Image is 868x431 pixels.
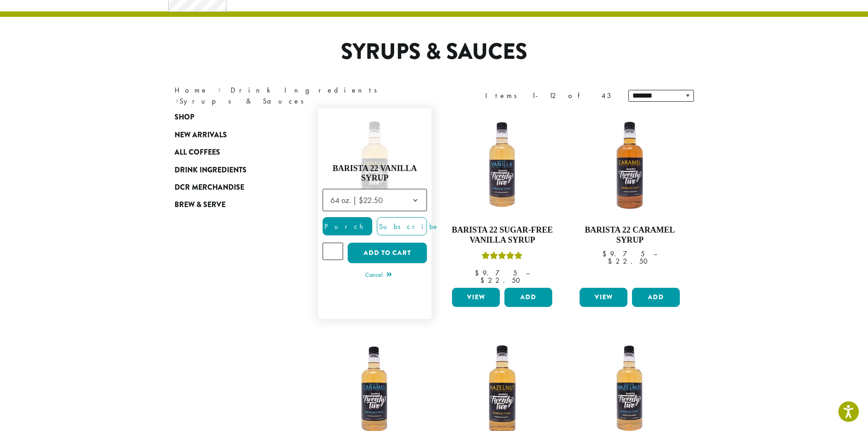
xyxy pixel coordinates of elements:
a: Home [175,85,208,95]
span: DCR Merchandise [175,182,244,193]
span: 64 oz. | $22.50 [330,195,383,205]
h1: Syrups & Sauces [168,39,701,65]
span: 64 oz. | $22.50 [323,189,427,211]
h4: Barista 22 Sugar-Free Vanilla Syrup [450,225,555,245]
img: CARAMEL-1-300x300.png [577,113,682,218]
span: Shop [175,112,194,123]
img: SF-VANILLA-300x300.png [450,113,555,218]
a: Barista 22 Caramel Syrup [577,113,682,284]
h4: Barista 22 Vanilla Syrup [323,164,427,183]
div: Rated 5.00 out of 5 [482,250,523,264]
a: Barista 22 Sugar-Free Vanilla SyrupRated 5.00 out of 5 [450,113,555,284]
bdi: 9.75 [602,249,645,259]
span: All Coffees [175,147,220,158]
span: › [175,93,179,107]
bdi: 22.50 [480,275,524,285]
span: – [653,249,657,259]
bdi: 9.75 [475,268,517,278]
a: Brew & Serve [175,196,284,213]
button: Add [632,288,680,307]
span: $ [475,268,483,278]
a: Rated 5.00 out of 5 [323,113,427,314]
span: – [526,268,529,278]
span: Drink Ingredients [175,165,247,176]
span: New Arrivals [175,130,227,141]
div: Items 1-12 of 43 [485,90,615,101]
a: New Arrivals [175,126,284,144]
a: Shop [175,109,284,126]
span: Brew & Serve [175,199,226,211]
span: Subscribe [377,222,439,231]
span: 64 oz. | $22.50 [327,191,392,209]
a: Drink Ingredients [231,85,383,95]
button: Add to cart [348,243,427,263]
a: View [580,288,627,307]
input: Product quantity [323,243,344,260]
a: DCR Merchandise [175,179,284,196]
button: Add [504,288,552,307]
a: All Coffees [175,144,284,161]
span: $ [608,256,616,266]
span: $ [602,249,610,259]
span: $ [480,275,488,285]
h4: Barista 22 Caramel Syrup [577,225,682,245]
nav: Breadcrumb [175,85,421,107]
a: Cancel [365,269,392,282]
span: Purchase [323,222,400,231]
a: View [452,288,500,307]
bdi: 22.50 [608,256,652,266]
span: › [218,82,221,96]
a: Drink Ingredients [175,161,284,178]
